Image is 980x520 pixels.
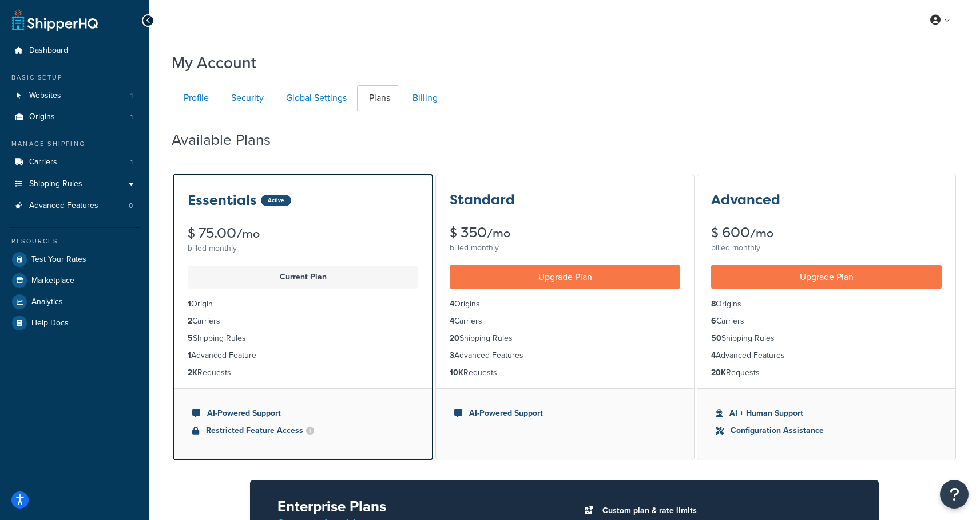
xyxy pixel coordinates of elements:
li: Websites [9,85,140,107]
li: Shipping Rules [188,332,418,345]
div: billed monthly [711,240,942,256]
a: ShipperHQ Home [12,9,98,31]
li: Advanced Feature [188,349,418,362]
strong: 10K [450,367,463,379]
strong: 5 [188,332,193,344]
li: Origins [9,107,140,128]
div: Resources [9,237,140,246]
li: Advanced Features [711,349,942,362]
a: Advanced Features 0 [9,195,140,216]
a: Billing [400,85,447,111]
span: Origins [29,112,55,122]
li: Carriers [188,315,418,328]
strong: 4 [711,349,716,361]
h3: Advanced [711,192,780,207]
div: Basic Setup [9,73,140,82]
span: Shipping Rules [29,179,82,189]
span: 1 [130,112,133,122]
h1: My Account [172,52,256,74]
li: Origins [450,298,680,310]
div: $ 350 [450,226,680,240]
span: Marketplace [31,276,74,286]
span: Test Your Rates [31,255,86,265]
span: 1 [130,157,133,167]
li: Shipping Rules [711,332,942,345]
span: 0 [129,201,133,211]
strong: 6 [711,315,716,327]
a: Upgrade Plan [450,265,680,289]
span: Analytics [31,297,63,307]
li: AI + Human Support [716,407,937,420]
li: AI-Powered Support [454,407,676,420]
li: Advanced Features [450,349,680,362]
a: Security [219,85,273,111]
strong: 1 [188,349,191,361]
a: Plans [357,85,399,111]
span: Help Docs [31,318,69,328]
span: 1 [130,91,133,101]
li: Restricted Feature Access [192,424,414,437]
strong: 3 [450,349,454,361]
span: Carriers [29,157,57,167]
strong: 50 [711,332,721,344]
a: Test Your Rates [9,249,140,270]
li: Carriers [450,315,680,328]
strong: 2 [188,315,192,327]
a: Marketplace [9,270,140,291]
h2: Available Plans [172,132,288,148]
a: Websites 1 [9,85,140,107]
div: $ 600 [711,226,942,240]
a: Global Settings [274,85,356,111]
span: Websites [29,91,61,101]
strong: 20K [711,367,726,379]
a: Upgrade Plan [711,265,942,289]
div: $ 75.00 [188,226,418,241]
strong: 1 [188,298,191,310]
a: Analytics [9,291,140,312]
h3: Essentials [188,193,257,208]
li: Carriers [711,315,942,328]
li: Origin [188,298,418,310]
div: Active [261,195,291,206]
span: Dashboard [29,46,68,56]
span: Advanced Features [29,201,98,211]
h3: Standard [450,192,515,207]
strong: 4 [450,315,454,327]
small: /mo [750,225,773,241]
li: AI-Powered Support [192,407,414,420]
a: Dashboard [9,40,140,61]
small: /mo [487,225,510,241]
a: Profile [172,85,218,111]
small: /mo [236,226,260,242]
li: Requests [711,367,942,379]
div: billed monthly [450,240,680,256]
li: Shipping Rules [450,332,680,345]
a: Help Docs [9,313,140,333]
li: Carriers [9,152,140,173]
a: Shipping Rules [9,174,140,195]
li: Requests [188,367,418,379]
li: Origins [711,298,942,310]
strong: 20 [450,332,459,344]
strong: 2K [188,367,197,379]
li: Configuration Assistance [716,424,937,437]
a: Origins 1 [9,107,140,128]
li: Requests [450,367,680,379]
a: Carriers 1 [9,152,140,173]
button: Open Resource Center [940,480,969,509]
strong: 4 [450,298,454,310]
div: billed monthly [188,241,418,257]
li: Custom plan & rate limits [597,503,851,519]
div: Manage Shipping [9,139,140,149]
p: Current Plan [195,269,411,285]
h2: Enterprise Plans [277,498,546,515]
li: Advanced Features [9,195,140,216]
strong: 8 [711,298,716,310]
